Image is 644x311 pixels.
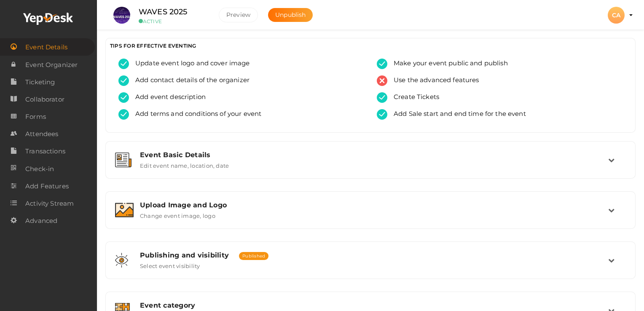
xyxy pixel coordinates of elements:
span: Make your event public and publish [387,59,508,69]
div: Event Basic Details [140,151,608,159]
span: Add event description [129,92,206,103]
profile-pic: CA [608,11,625,19]
span: Collaborator [25,91,64,108]
button: Unpublish [268,8,313,22]
span: Transactions [25,143,65,160]
img: event-details.svg [115,153,131,167]
div: CA [608,7,625,24]
span: Use the advanced features [387,75,479,86]
img: tick-success.svg [118,75,129,86]
img: error.svg [377,75,387,86]
span: Event Organizer [25,56,78,73]
span: Activity Stream [25,195,74,212]
label: Change event image, logo [140,209,215,219]
img: tick-success.svg [377,109,387,120]
label: Select event visibility [140,259,200,269]
img: tick-success.svg [118,59,129,69]
label: Edit event name, location, date [140,159,229,169]
a: Upload Image and Logo Change event image, logo [110,213,631,221]
img: image.svg [115,203,134,217]
small: ACTIVE [139,18,206,24]
button: Preview [219,8,258,22]
span: Attendees [25,126,58,142]
span: Publishing and visibility [140,251,229,259]
h3: TIPS FOR EFFECTIVE EVENTING [110,43,631,49]
span: Forms [25,108,46,125]
span: Event Details [25,39,67,56]
img: tick-success.svg [118,92,129,103]
label: WAVES 2025 [139,6,187,18]
div: Event category [140,301,608,309]
span: Add Features [25,178,69,195]
span: Add Sale start and end time for the event [387,109,526,120]
span: Published [239,252,268,260]
button: CA [605,6,627,24]
img: S4WQAGVX_small.jpeg [113,7,130,24]
span: Check-in [25,161,54,177]
span: Advanced [25,212,57,229]
span: Add contact details of the organizer [129,75,250,86]
span: Add terms and conditions of your event [129,109,261,120]
img: shared-vision.svg [115,253,128,268]
span: Ticketing [25,74,55,91]
img: tick-success.svg [377,92,387,103]
img: tick-success.svg [118,109,129,120]
span: Update event logo and cover image [129,59,250,69]
span: Create Tickets [387,92,439,103]
img: tick-success.svg [377,59,387,69]
div: Upload Image and Logo [140,201,608,209]
a: Publishing and visibility Published Select event visibility [110,263,631,271]
a: Event Basic Details Edit event name, location, date [110,163,631,171]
